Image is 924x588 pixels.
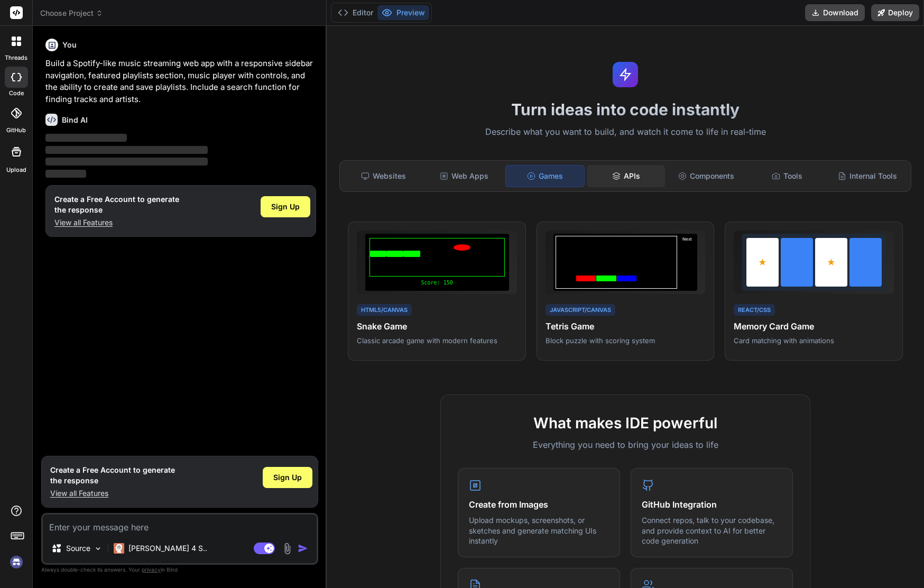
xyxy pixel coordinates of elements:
[41,565,318,575] p: Always double-check its answers. Your in Bind
[871,4,919,21] button: Deploy
[369,279,505,287] div: Score: 150
[546,304,615,316] div: JavaScript/Canvas
[469,498,609,511] h4: Create from Images
[679,236,695,289] div: Next
[45,134,127,142] span: ‌
[50,488,175,499] p: View all Features
[734,320,894,333] h4: Memory Card Game
[94,544,103,553] img: Pick Models
[6,166,26,174] label: Upload
[546,320,706,333] h4: Tetris Game
[142,566,161,573] span: privacy
[298,543,308,554] img: icon
[66,543,90,554] p: Source
[281,543,293,555] img: attachment
[45,146,208,154] span: ‌
[40,8,103,19] span: Choose Project
[45,170,86,178] span: ‌
[333,125,918,139] p: Describe what you want to build, and watch it come to life in real-time
[805,4,865,21] button: Download
[271,201,300,212] span: Sign Up
[114,543,124,554] img: Claude 4 Sonnet
[642,515,782,546] p: Connect repos, talk to your codebase, and provide context to AI for better code generation
[734,304,775,316] div: React/CSS
[344,165,422,187] div: Websites
[357,320,517,333] h4: Snake Game
[6,126,26,135] label: GitHub
[357,304,412,316] div: HTML5/Canvas
[546,336,706,345] p: Block puzzle with scoring system
[273,472,302,483] span: Sign Up
[50,465,175,486] h1: Create a Free Account to generate the response
[377,5,429,20] button: Preview
[5,53,27,62] label: threads
[62,115,88,125] h6: Bind AI
[9,89,24,98] label: code
[469,515,609,546] p: Upload mockups, screenshots, or sketches and generate matching UIs instantly
[128,543,207,554] p: [PERSON_NAME] 4 S..
[54,217,179,228] p: View all Features
[54,194,179,215] h1: Create a Free Account to generate the response
[505,165,585,187] div: Games
[425,165,503,187] div: Web Apps
[7,553,25,571] img: signin
[642,498,782,511] h4: GitHub Integration
[45,158,208,166] span: ‌
[748,165,826,187] div: Tools
[45,58,316,105] p: Build a Spotify-like music streaming web app with a responsive sidebar navigation, featured playl...
[62,40,77,50] h6: You
[357,336,517,345] p: Classic arcade game with modern features
[458,412,793,434] h2: What makes IDE powerful
[667,165,745,187] div: Components
[458,438,793,451] p: Everything you need to bring your ideas to life
[734,336,894,345] p: Card matching with animations
[828,165,907,187] div: Internal Tools
[334,5,377,20] button: Editor
[333,100,918,119] h1: Turn ideas into code instantly
[587,165,665,187] div: APIs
